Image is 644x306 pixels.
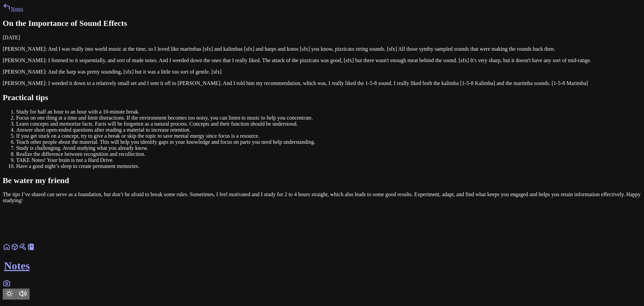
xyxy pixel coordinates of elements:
[16,139,641,145] li: Teach other people about the material. This will help you identify gaps in your knowledge and foc...
[3,19,641,28] h1: On the Importance of Sound Effects
[16,115,641,121] li: Focus on one thing at a time and limit distractions. If the environment becomes too noisy, you ca...
[3,6,23,12] a: Notes
[16,151,641,157] li: Realize the difference between recognition and recollection.
[3,93,641,102] h2: Practical tips
[16,163,641,169] li: Have a good night’s sleep to create permanent memories.
[3,191,641,204] p: The tips I’ve shared can serve as a foundation, but don’t be afraid to break some rules. Sometime...
[3,289,16,300] button: Toggle Theme
[4,260,641,272] h1: Notes
[16,289,30,300] button: Toggle Audio
[16,127,641,133] li: Answer short open-ended questions after reading a material to increase retention.
[16,133,641,139] li: If you get stuck on a concept, try to give a break or skip the topic to save mental energy since ...
[3,69,641,75] p: [PERSON_NAME]: And the harp was pretty sounding, [sfx] but it was a little too sort of gentle. [sfx]
[3,46,641,52] p: [PERSON_NAME]: And I was really into world music at the time, so I loved like marimbas [sfx] and ...
[3,176,641,185] h2: Be water my friend
[16,109,641,115] li: Study for half an hour to an hour with a 10-minute break.
[3,35,20,40] time: [DATE]
[16,121,641,127] li: Learn concepts and memorize facts. Facts will be forgotten as a natural process. Concepts and the...
[16,145,641,151] li: Study is challenging. Avoid studying what you already know.
[16,157,641,163] li: TAKE Notes! Your brain is not a Hard Drive.
[3,80,641,86] p: [PERSON_NAME]: I weeded it down to a relatively small set and I sent it off to [PERSON_NAME]. And...
[3,57,641,63] p: [PERSON_NAME]: I listened to it sequentially, and sort of made notes. And I weeded down the ones ...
